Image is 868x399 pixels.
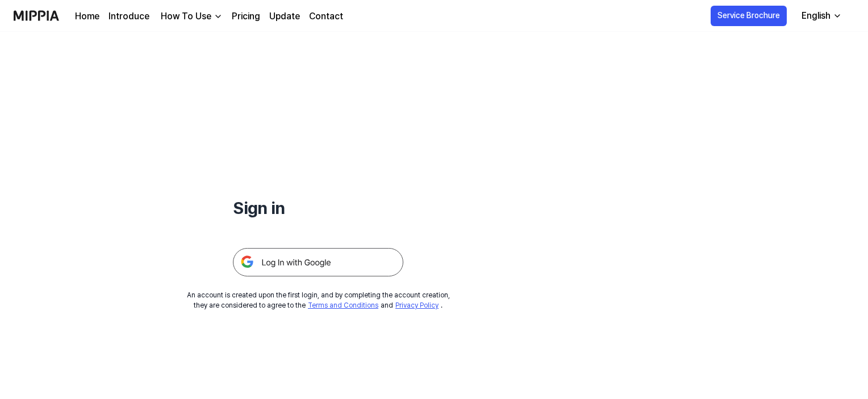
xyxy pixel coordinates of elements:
a: Home [75,10,99,23]
div: An account is created upon the first login, and by completing the account creation, they are cons... [187,290,450,310]
div: English [799,9,833,23]
img: 구글 로그인 버튼 [233,248,403,276]
img: down [214,12,223,21]
div: How To Use [158,10,214,23]
a: Pricing [232,10,260,23]
a: Contact [309,10,343,23]
a: Update [269,10,300,23]
a: Terms and Conditions [308,301,378,309]
h1: Sign in [233,195,403,221]
button: English [792,5,849,27]
button: How To Use [158,10,223,23]
button: Service Brochure [711,6,787,26]
a: Privacy Policy [395,301,439,309]
a: Introduce [108,10,149,23]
